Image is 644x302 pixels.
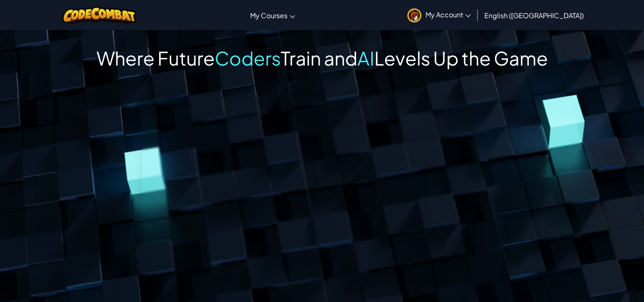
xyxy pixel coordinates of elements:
[281,46,357,70] span: Train and
[403,2,475,28] a: My Account
[215,46,281,70] span: Coders
[407,8,421,22] img: avatar
[426,10,471,19] span: My Account
[480,4,588,27] a: English ([GEOGRAPHIC_DATA])
[250,11,287,20] span: My Courses
[357,46,374,70] span: AI
[97,46,215,70] span: Where Future
[484,11,584,20] span: English ([GEOGRAPHIC_DATA])
[62,6,136,24] img: CodeCombat logo
[374,46,548,70] span: Levels Up the Game
[246,4,299,27] a: My Courses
